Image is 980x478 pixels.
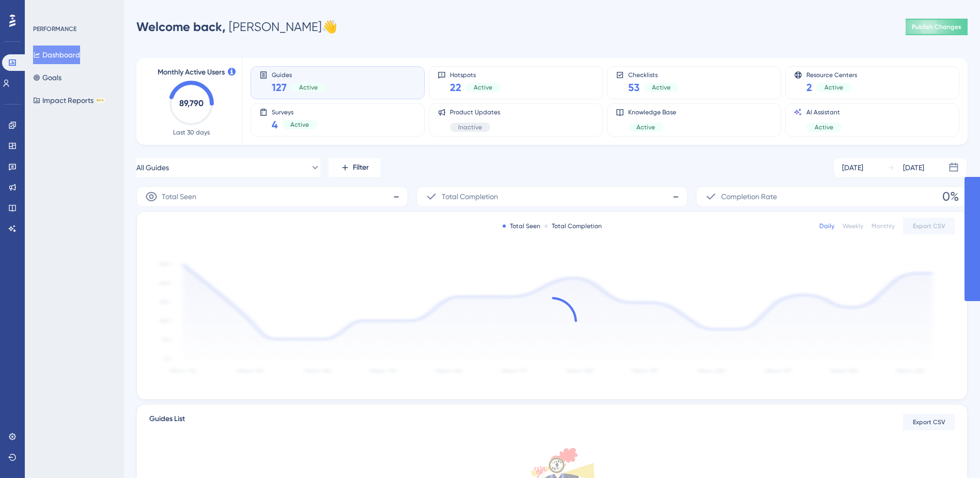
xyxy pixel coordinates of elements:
button: Goals [33,68,61,87]
span: Active [636,123,655,131]
span: Total Seen [162,190,196,203]
div: Total Seen [503,222,540,230]
div: PERFORMANCE [33,25,76,33]
span: Monthly Active Users [158,66,225,79]
span: Checklists [628,71,679,78]
div: [PERSON_NAME] 👋 [136,19,337,35]
span: Active [299,83,318,92]
span: Last 30 days [173,128,210,137]
span: All Guides [136,161,169,174]
div: Total Completion [545,222,602,230]
span: 22 [450,80,461,95]
button: Dashboard [33,46,80,64]
span: Total Completion [442,190,498,203]
span: Knowledge Base [628,108,676,116]
span: Active [474,83,492,92]
span: Guides List [149,413,185,431]
span: Completion Rate [721,190,777,203]
span: Welcome back, [136,19,226,34]
span: 53 [628,80,640,95]
button: All Guides [136,157,320,178]
span: Active [290,121,309,129]
span: Surveys [272,108,317,115]
span: Active [652,83,671,92]
button: Impact ReportsBETA [33,91,105,110]
span: Inactive [458,123,482,131]
text: 89,790 [179,98,204,108]
button: Filter [329,157,380,178]
span: Guides [272,71,326,78]
span: 4 [272,117,278,132]
span: 127 [272,80,287,95]
span: - [393,188,399,205]
div: BETA [96,98,105,103]
span: Product Updates [450,108,500,116]
span: - [673,188,679,205]
span: Filter [353,161,369,174]
span: Hotspots [450,71,501,78]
